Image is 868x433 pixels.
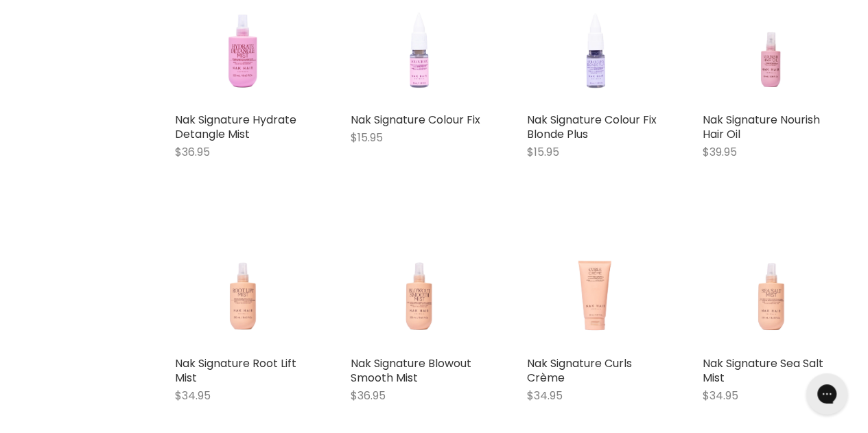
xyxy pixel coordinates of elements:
[175,144,210,160] span: $36.95
[540,214,648,349] img: Nak Signature Curls Crème
[703,387,738,403] span: $34.95
[716,214,823,349] img: Nak Signature Sea Salt Mist
[175,214,309,349] a: Nak Signature Root Lift Mist
[799,368,854,419] iframe: Živý chatovací messenger Gorgias
[175,355,296,385] a: Nak Signature Root Lift Mist
[364,214,472,349] img: Nak Signature Blowout Smooth Mist
[527,355,632,385] a: Nak Signature Curls Crème
[351,214,485,349] a: Nak Signature Blowout Smooth Mist
[527,112,657,142] a: Nak Signature Colour Fix Blonde Plus
[351,130,383,145] span: $15.95
[527,214,661,349] a: Nak Signature Curls Crème
[351,112,480,128] a: Nak Signature Colour Fix
[351,387,386,403] span: $36.95
[703,355,823,385] a: Nak Signature Sea Salt Mist
[703,144,737,160] span: $39.95
[175,112,296,142] a: Nak Signature Hydrate Detangle Mist
[351,355,471,385] a: Nak Signature Blowout Smooth Mist
[703,112,820,142] a: Nak Signature Nourish Hair Oil
[175,387,211,403] span: $34.95
[527,144,559,160] span: $15.95
[189,214,296,349] img: Nak Signature Root Lift Mist
[527,387,563,403] span: $34.95
[703,214,837,349] a: Nak Signature Sea Salt Mist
